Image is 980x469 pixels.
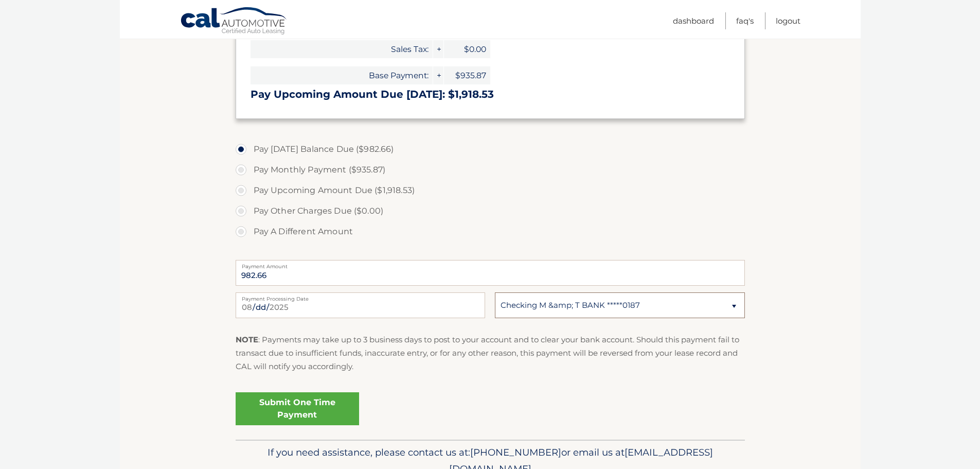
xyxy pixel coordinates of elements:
input: Payment Date [236,292,485,318]
a: Logout [776,12,800,29]
label: Pay Other Charges Due ($0.00) [236,201,745,221]
span: Base Payment: [251,66,433,84]
a: Cal Automotive [180,7,288,37]
span: $0.00 [444,40,490,58]
span: Sales Tax: [251,40,433,58]
label: Pay Upcoming Amount Due ($1,918.53) [236,180,745,201]
a: FAQ's [736,12,754,29]
a: Submit One Time Payment [236,392,359,425]
span: + [433,66,443,84]
p: : Payments may take up to 3 business days to post to your account and to clear your bank account.... [236,333,745,374]
h3: Pay Upcoming Amount Due [DATE]: $1,918.53 [251,88,730,101]
label: Payment Amount [236,260,745,268]
span: $935.87 [444,66,490,84]
a: Dashboard [673,12,714,29]
label: Pay Monthly Payment ($935.87) [236,160,745,180]
input: Payment Amount [236,260,745,286]
span: [PHONE_NUMBER] [470,446,561,458]
span: + [433,40,443,58]
label: Pay A Different Amount [236,221,745,242]
strong: NOTE [236,335,258,344]
label: Pay [DATE] Balance Due ($982.66) [236,139,745,160]
label: Payment Processing Date [236,292,485,301]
